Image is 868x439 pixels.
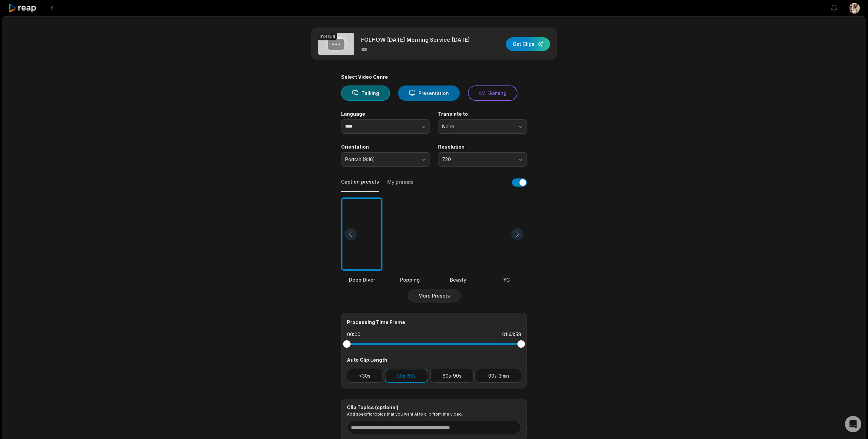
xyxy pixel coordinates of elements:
[347,356,521,363] div: Auto Clip Length
[318,33,337,40] div: 01:41:59
[347,319,521,326] div: Processing Time Frame
[361,36,470,44] p: FOLHOW [DATE] Morning Service [DATE]
[506,37,550,51] button: Get Clips
[347,369,383,383] button: <30s
[476,369,521,383] button: 90s-3min
[437,276,479,283] div: Beasty
[845,416,861,432] div: Open Intercom Messenger
[502,331,521,338] div: 01:41:59
[345,156,416,163] span: Portrait (9:16)
[398,85,460,101] button: Presentation
[387,179,414,192] button: My presets
[341,178,379,192] button: Caption presets
[341,152,430,167] button: Portrait (9:16)
[442,123,513,130] span: None
[408,289,461,303] button: More Presets
[341,276,382,283] div: Deep Diver
[347,331,360,338] div: 00:00
[438,144,527,150] label: Resolution
[389,276,431,283] div: Popping
[341,144,430,150] label: Orientation
[438,152,527,167] button: 720
[442,156,513,163] span: 720
[347,412,521,417] p: Add specific topics that you want AI to clip from the video.
[341,85,390,101] button: Talking
[341,74,527,80] div: Select Video Genre
[468,85,517,101] button: Gaming
[438,111,527,117] label: Translate to
[486,276,527,283] div: YC
[385,369,428,383] button: 30s-60s
[347,404,521,411] div: Clip Topics (optional)
[430,369,474,383] button: 60s-90s
[341,111,430,117] label: Language
[438,119,527,134] button: None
